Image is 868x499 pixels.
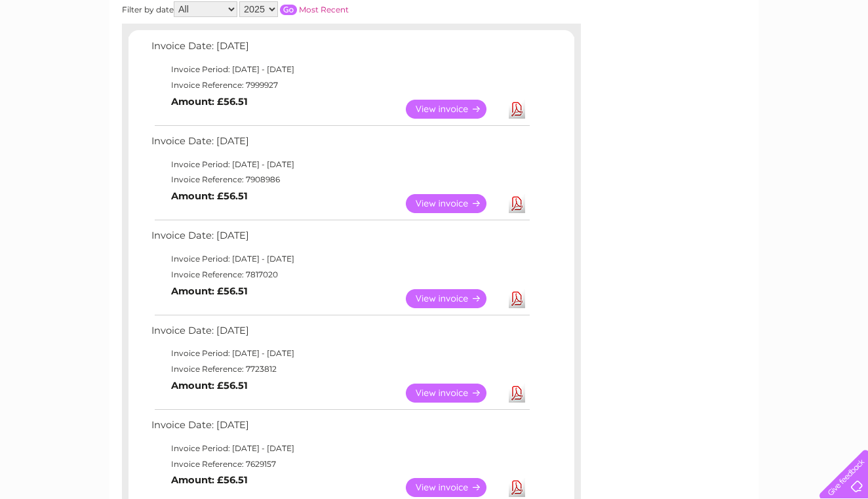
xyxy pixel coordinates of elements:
a: Most Recent [299,5,349,14]
b: Amount: £56.51 [171,285,248,297]
a: Water [637,56,662,66]
a: Energy [670,56,699,66]
a: View [406,194,502,213]
img: logo.png [30,34,97,74]
a: 0333 014 3131 [621,7,711,23]
div: Filter by date [122,1,466,17]
td: Invoice Period: [DATE] - [DATE] [148,157,532,172]
td: Invoice Date: [DATE] [148,227,532,251]
a: Download [509,384,525,403]
b: Amount: £56.51 [171,474,248,486]
a: Telecoms [707,56,746,66]
a: Download [509,194,525,213]
td: Invoice Date: [DATE] [148,132,532,157]
td: Invoice Period: [DATE] - [DATE] [148,251,532,267]
b: Amount: £56.51 [171,380,248,391]
b: Amount: £56.51 [171,190,248,202]
a: Download [509,100,525,119]
td: Invoice Reference: 7999927 [148,77,532,93]
a: Download [509,289,525,308]
a: View [406,289,502,308]
td: Invoice Reference: 7723812 [148,361,532,377]
a: Contact [781,56,813,66]
div: Clear Business is a trading name of Verastar Limited (registered in [GEOGRAPHIC_DATA] No. 3667643... [125,7,745,64]
td: Invoice Date: [DATE] [148,37,532,62]
td: Invoice Date: [DATE] [148,322,532,346]
td: Invoice Period: [DATE] - [DATE] [148,62,532,77]
td: Invoice Period: [DATE] - [DATE] [148,441,532,456]
td: Invoice Reference: 7908986 [148,172,532,188]
a: Log out [825,56,856,66]
a: View [406,384,502,403]
a: View [406,478,502,497]
a: Download [509,478,525,497]
td: Invoice Date: [DATE] [148,416,532,441]
td: Invoice Reference: 7629157 [148,456,532,472]
td: Invoice Reference: 7817020 [148,267,532,283]
b: Amount: £56.51 [171,96,248,108]
a: Blog [754,56,773,66]
td: Invoice Period: [DATE] - [DATE] [148,346,532,361]
a: View [406,100,502,119]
